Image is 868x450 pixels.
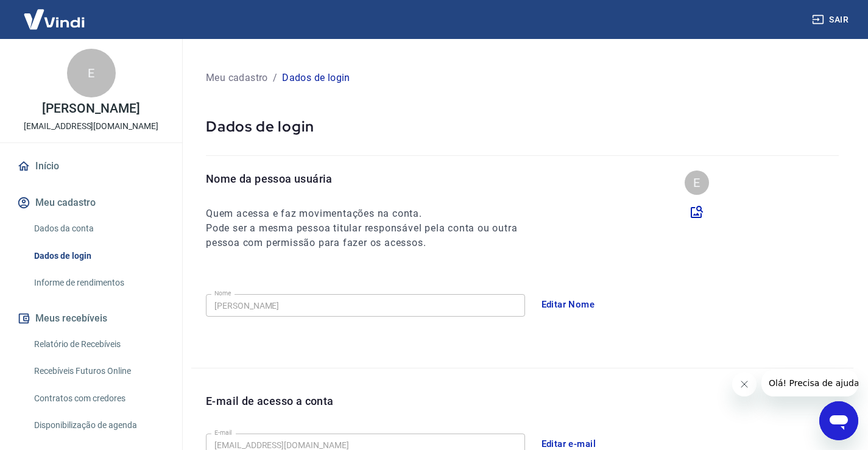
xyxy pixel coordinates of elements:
button: Meu cadastro [15,189,168,216]
button: Sair [810,9,853,31]
h6: Quem acessa e faz movimentações na conta. [206,206,540,221]
p: Dados de login [282,71,350,85]
a: Dados de login [29,244,168,269]
button: Editar Nome [535,292,602,317]
label: E-mail [214,428,231,437]
h6: Pode ser a mesma pessoa titular responsável pela conta ou outra pessoa com permissão para fazer o... [206,221,540,250]
p: Nome da pessoa usuária [206,171,540,187]
a: Dados da conta [29,216,168,241]
a: Contratos com credores [29,386,168,411]
img: Vindi [15,1,94,38]
a: Disponibilização de agenda [29,413,168,438]
p: E-mail de acesso a conta [206,393,334,409]
div: E [67,49,116,97]
p: Meu cadastro [206,71,268,85]
p: [PERSON_NAME] [42,102,139,115]
p: / [273,71,277,85]
iframe: Botão para abrir a janela de mensagens [819,401,858,440]
a: Recebíveis Futuros Online [29,359,168,384]
a: Relatório de Recebíveis [29,332,168,357]
a: Início [15,153,168,180]
a: Informe de rendimentos [29,270,168,295]
span: Olá! Precisa de ajuda? [7,9,102,18]
p: [EMAIL_ADDRESS][DOMAIN_NAME] [24,120,158,133]
button: Meus recebíveis [15,305,168,332]
div: E [685,171,709,195]
p: Dados de login [206,117,839,136]
iframe: Mensagem da empresa [761,370,858,396]
iframe: Fechar mensagem [732,372,757,396]
label: Nome [214,289,231,298]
